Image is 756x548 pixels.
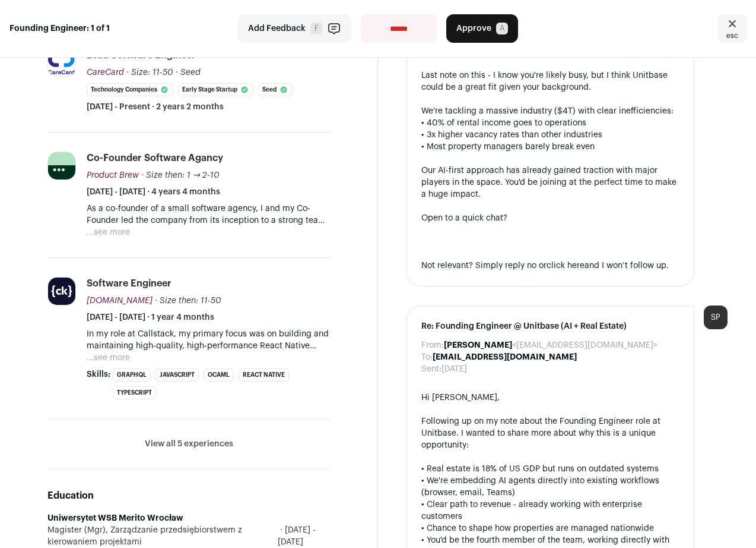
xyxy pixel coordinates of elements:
div: • 40% of rental income goes to operations [421,117,679,129]
span: Product Brew [87,171,139,179]
div: We're tackling a massive industry ($4T) with clear inefficiencies: [421,105,679,117]
span: [DOMAIN_NAME] [87,297,153,305]
span: Re: Founding Engineer @ Unitbase (AI + Real Estate) [421,320,679,332]
strong: Uniwersytet WSB Merito Wrocław [47,514,183,522]
span: [DATE] - [DATE] · 4 years 4 months [87,186,220,198]
p: In my role at Callstack, my primary focus was on building and maintaining high-quality, high-perf... [87,328,330,352]
img: 2aa91fcf2cee969b11102565510580c909c40005a1536e6abd1e5cae271429a5.jpg [48,152,75,179]
p: As a co-founder of a small software agency, I and my Co-Founder led the company from its inceptio... [87,203,330,226]
span: A [496,23,508,34]
span: Add Feedback [248,23,306,34]
span: · [176,67,178,78]
div: Software Engineer [87,277,171,290]
dt: Sent: [421,363,441,375]
li: Seed [258,83,293,96]
div: Hi [PERSON_NAME], [421,392,679,404]
span: · Size: 11-50 [126,68,173,77]
li: TypeScript [113,386,156,399]
button: Add Feedback F [238,14,351,43]
li: GraphQL [113,369,151,382]
div: Our AI-first approach has already gained traction with major players in the space. You'd be joini... [421,165,679,200]
li: Technology Companies [87,83,173,96]
span: Approve [456,23,491,34]
span: Skills: [87,369,110,380]
dd: [DATE] [441,363,467,375]
a: click here [547,262,585,270]
div: • 3x higher vacancy rates than other industries [421,129,679,141]
span: F [310,23,322,34]
div: • Most property managers barely break even [421,141,679,153]
span: · Size then: 1 → 2-10 [141,171,220,179]
img: f17f351f7c03186ce3a4933678dcde1dd5bac7f6e5049d2b6f3c2012405e5663.jpg [48,52,75,74]
div: • Chance to shape how properties are managed nationwide [421,522,679,534]
img: 55533cbb8f17a338997a0b5b7d67eee587efc30380a89379af8581235b68fb2c.jpg [48,278,75,305]
strong: Founding Engineer: 1 of 1 [9,23,110,34]
div: • Real estate is 18% of US GDP but runs on outdated systems [421,463,679,475]
div: • Clear path to revenue - already working with enterprise customers [421,499,679,522]
b: [PERSON_NAME] [444,341,512,349]
div: Magister (Mgr), Zarządzanie przedsiębiorstwem z kierowaniem projektami [47,524,330,548]
button: ...see more [87,226,130,238]
div: Open to a quick chat? [421,212,679,224]
div: Not relevant? Simply reply no or and I won’t follow up. [421,260,679,272]
div: Co-Founder Software Agancy [87,152,223,165]
button: Approve A [446,14,518,43]
span: · Size then: 11-50 [155,297,221,305]
div: • We're embedding AI agents directly into existing workflows (browser, email, Teams) [421,475,679,499]
li: Early Stage Startup [178,83,253,96]
span: [DATE] - [DATE] · 1 year 4 months [87,311,214,323]
dt: From: [421,339,444,351]
b: [EMAIL_ADDRESS][DOMAIN_NAME] [433,353,577,361]
h2: Education [47,489,330,503]
span: esc [726,31,738,40]
li: React Native [239,369,289,382]
span: Seed [180,68,201,77]
button: ...see more [87,352,130,364]
span: CareCard [87,68,124,77]
div: SP [704,306,728,329]
dt: To: [421,351,433,363]
li: JavaScript [155,369,199,382]
button: View all 5 experiences [145,438,233,450]
span: [DATE] - [DATE] [278,524,330,548]
div: Last note on this - I know you're likely busy, but I think Unitbase could be a great fit given yo... [421,70,679,93]
li: OCaml [204,369,234,382]
a: Close [718,14,747,43]
span: [DATE] - Present · 2 years 2 months [87,101,224,113]
dd: <[EMAIL_ADDRESS][DOMAIN_NAME]> [444,339,657,351]
div: Following up on my note about the Founding Engineer role at Unitbase. I wanted to share more abou... [421,415,679,451]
